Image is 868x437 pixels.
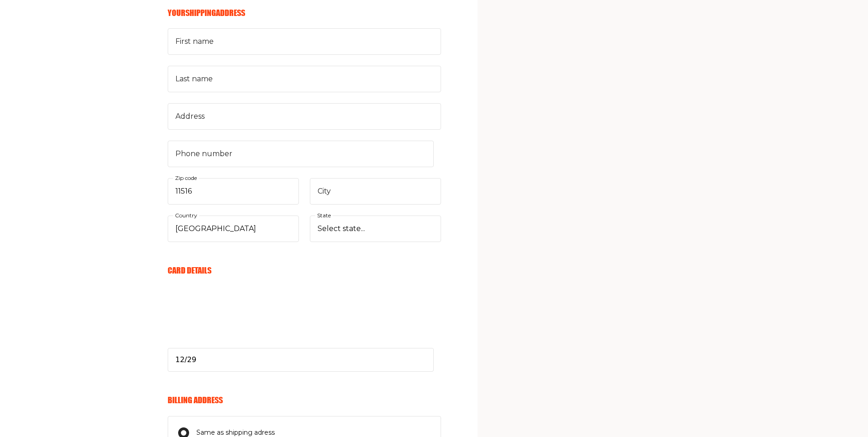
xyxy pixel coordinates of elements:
h6: Your Shipping Address [168,8,441,18]
input: City [310,178,441,205]
select: Country [168,216,299,242]
input: First name [168,28,441,55]
input: Last name [168,66,441,92]
input: Zip code [168,178,299,205]
iframe: cvv [168,317,441,385]
h6: Card Details [168,265,441,275]
iframe: card [168,286,441,354]
label: Country [173,211,199,221]
label: State [315,211,333,221]
input: Please enter a valid expiration date in the format MM/YY [168,348,434,372]
select: State [310,216,441,242]
label: Zip code [173,173,199,183]
h6: Billing Address [168,395,441,405]
input: Address [168,103,441,130]
input: Phone number [168,141,434,167]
